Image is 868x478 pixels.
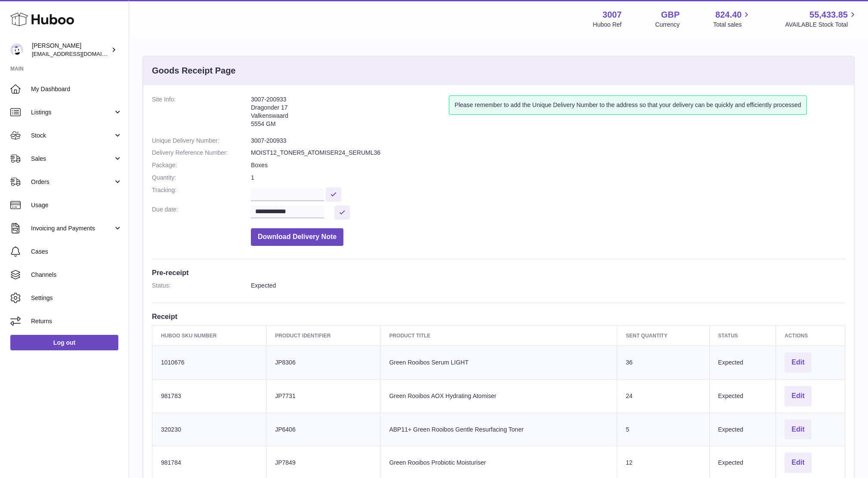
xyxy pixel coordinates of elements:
dt: Status: [152,282,251,290]
td: 320230 [152,413,266,446]
span: Channels [31,271,122,279]
a: 824.40 Total sales [713,9,751,29]
dd: Expected [251,282,845,290]
span: Cases [31,248,122,256]
td: Expected [709,379,776,413]
td: 5 [617,413,709,446]
th: Sent Quantity [617,325,709,346]
th: Status [709,325,776,346]
strong: GBP [661,9,680,21]
button: Edit [785,420,811,440]
th: Product Identifier [266,325,380,346]
div: Huboo Ref [593,21,622,29]
a: 55,433.85 AVAILABLE Stock Total [785,9,858,29]
td: JP8306 [266,346,380,379]
span: Listings [31,108,113,116]
td: 24 [617,379,709,413]
td: Green Rooibos Serum LIGHT [380,346,617,379]
span: [EMAIL_ADDRESS][DOMAIN_NAME] [32,50,127,57]
span: Stock [31,132,113,140]
dt: Package: [152,161,251,169]
dd: 3007-200933 [251,137,845,145]
button: Edit [785,453,811,473]
dt: Due date: [152,205,251,220]
span: Sales [31,155,113,163]
dd: 1 [251,174,845,182]
span: 55,433.85 [809,9,848,21]
span: Invoicing and Payments [31,224,113,233]
td: 1010676 [152,346,266,379]
span: Orders [31,178,113,186]
td: 981783 [152,379,266,413]
h3: Pre-receipt [152,268,845,277]
dt: Unique Delivery Number: [152,137,251,145]
div: Please remember to add the Unique Delivery Number to the address so that your delivery can be qui... [449,95,806,115]
td: Expected [709,413,776,446]
dt: Quantity: [152,174,251,182]
span: 824.40 [715,9,741,21]
td: Green Rooibos AOX Hydrating Atomiser [380,379,617,413]
td: JP6406 [266,413,380,446]
img: bevmay@maysama.com [10,43,23,56]
h3: Receipt [152,312,845,321]
span: AVAILABLE Stock Total [785,21,858,29]
td: ABP11+ Green Rooibos Gentle Resurfacing Toner [380,413,617,446]
th: Huboo SKU Number [152,325,266,346]
td: JP7731 [266,379,380,413]
th: Product title [380,325,617,346]
span: Settings [31,294,122,302]
button: Edit [785,352,811,373]
div: Currency [655,21,680,29]
span: Returns [31,317,122,325]
button: Download Delivery Note [251,228,343,246]
div: [PERSON_NAME] [32,42,109,58]
h3: Goods Receipt Page [152,65,236,77]
td: Expected [709,346,776,379]
dd: Boxes [251,161,845,169]
td: 36 [617,346,709,379]
span: My Dashboard [31,85,122,93]
span: Usage [31,201,122,209]
dt: Tracking: [152,186,251,201]
button: Edit [785,386,811,406]
a: Log out [10,335,118,350]
address: 3007-200933 Dragonder 17 Valkenswaard 5554 GM [251,95,449,132]
dt: Site Info: [152,95,251,132]
strong: 3007 [602,9,622,21]
th: Actions [776,325,845,346]
dt: Delivery Reference Number: [152,149,251,157]
dd: MOIST12_TONER5_ATOMISER24_SERUML36 [251,149,845,157]
span: Total sales [713,21,751,29]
